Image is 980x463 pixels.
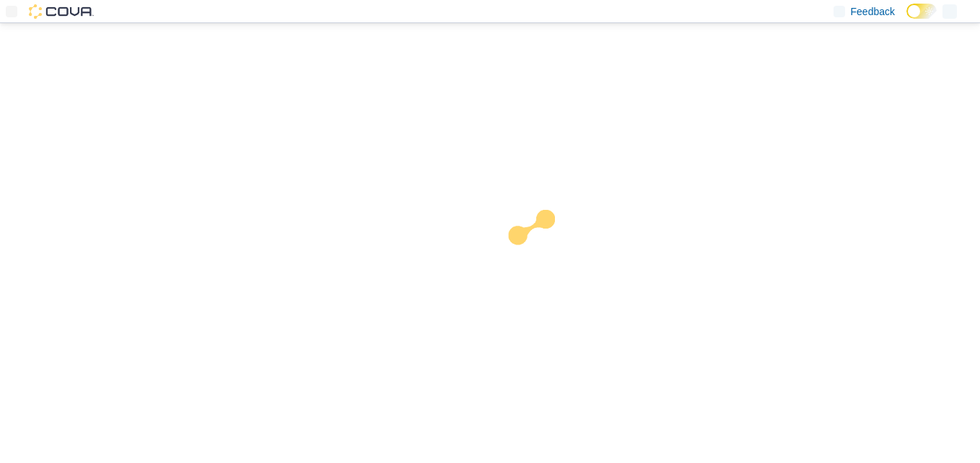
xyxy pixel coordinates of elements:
span: Dark Mode [906,19,907,19]
span: Feedback [851,4,895,19]
img: Cova [29,4,94,19]
img: cova-loader [490,199,598,307]
input: Dark Mode [906,4,937,19]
